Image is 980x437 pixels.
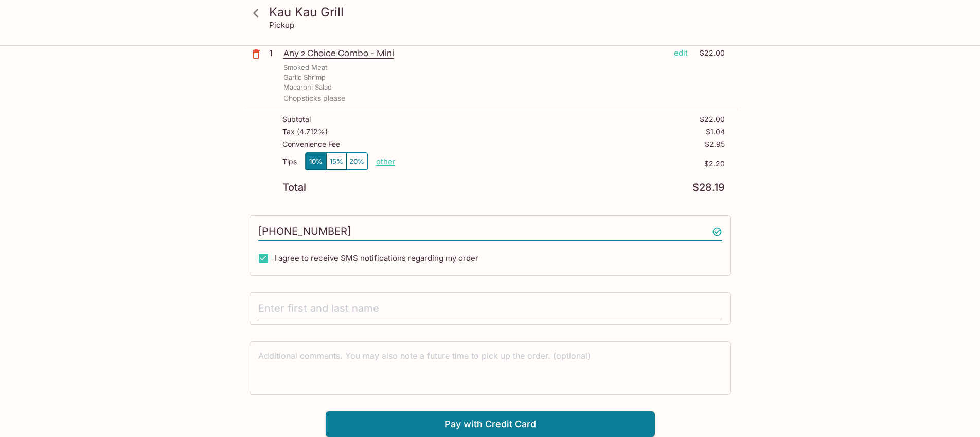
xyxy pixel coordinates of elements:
[396,160,725,168] p: $2.20
[282,158,297,166] p: Tips
[700,115,725,124] p: $22.00
[282,183,306,193] p: Total
[306,153,326,170] button: 10%
[269,4,729,20] h3: Kau Kau Grill
[258,222,722,241] input: Enter phone number
[376,156,396,166] button: other
[347,153,367,170] button: 20%
[326,153,347,170] button: 15%
[282,140,340,148] p: Convenience Fee
[258,299,722,319] input: Enter first and last name
[694,47,725,59] p: $22.00
[269,20,294,30] p: Pickup
[706,128,725,136] p: $1.04
[282,128,328,136] p: Tax ( 4.712% )
[283,73,326,82] p: Garlic Shrimp
[283,47,666,59] p: Any 2 Choice Combo - Mini
[705,140,725,148] p: $2.95
[692,183,725,193] p: $28.19
[274,253,478,263] span: I agree to receive SMS notifications regarding my order
[269,47,279,59] p: 1
[282,115,311,124] p: Subtotal
[283,82,332,92] p: Macaroni Salad
[283,94,725,102] p: Chopsticks please
[674,47,688,59] p: edit
[326,411,655,437] button: Pay with Credit Card
[283,63,327,73] p: Smoked Meat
